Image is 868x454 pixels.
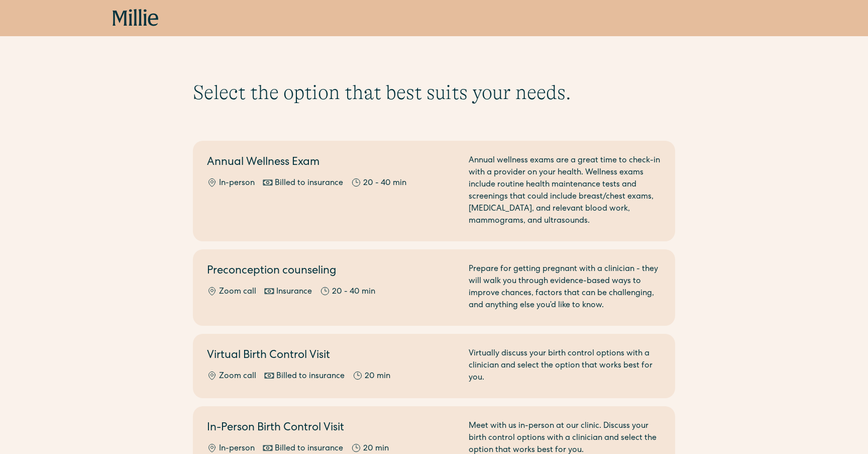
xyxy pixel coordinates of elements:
div: 20 min [365,371,390,383]
div: Virtually discuss your birth control options with a clinician and select the option that works be... [469,348,661,384]
h2: Annual Wellness Exam [207,155,457,171]
h1: Select the option that best suits your needs. [193,80,675,105]
div: Billed to insurance [276,371,345,383]
h2: In-Person Birth Control Visit [207,420,457,437]
div: 20 - 40 min [332,286,375,298]
div: Zoom call [219,286,256,298]
a: Preconception counselingZoom callInsurance20 - 40 minPrepare for getting pregnant with a clinicia... [193,249,675,326]
div: In-person [219,177,255,190]
h2: Virtual Birth Control Visit [207,348,457,365]
div: Prepare for getting pregnant with a clinician - they will walk you through evidence-based ways to... [469,263,661,312]
div: Billed to insurance [275,177,343,190]
div: 20 - 40 min [363,177,406,190]
a: Virtual Birth Control VisitZoom callBilled to insurance20 minVirtually discuss your birth control... [193,334,675,398]
div: Insurance [276,286,312,298]
div: Zoom call [219,371,256,383]
div: Annual wellness exams are a great time to check-in with a provider on your health. Wellness exams... [469,155,661,227]
a: Annual Wellness ExamIn-personBilled to insurance20 - 40 minAnnual wellness exams are a great time... [193,141,675,241]
h2: Preconception counseling [207,263,457,280]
